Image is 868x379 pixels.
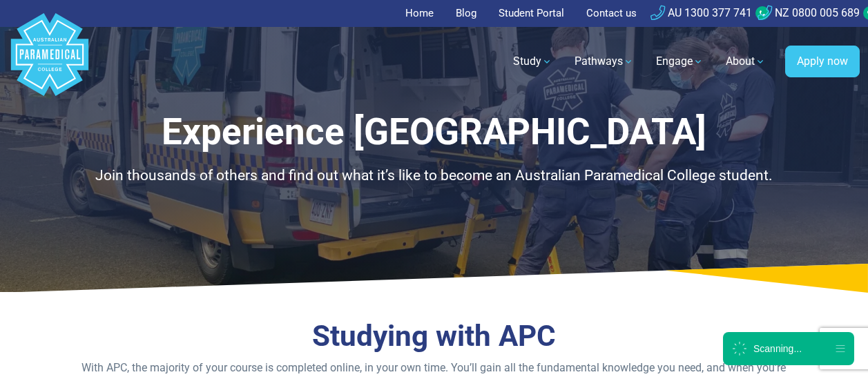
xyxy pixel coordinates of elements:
[785,46,860,77] a: Apply now
[72,319,795,354] h3: Studying with APC
[650,6,752,19] a: AU 1300 377 741
[717,42,774,81] a: About
[758,6,860,19] a: NZ 0800 005 689
[72,110,795,154] h1: Experience [GEOGRAPHIC_DATA]
[648,42,712,81] a: Engage
[566,42,642,81] a: Pathways
[72,165,795,187] p: Join thousands of others and find out what it’s like to become an Australian Paramedical College ...
[8,27,91,97] a: Australian Paramedical College
[505,42,561,81] a: Study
